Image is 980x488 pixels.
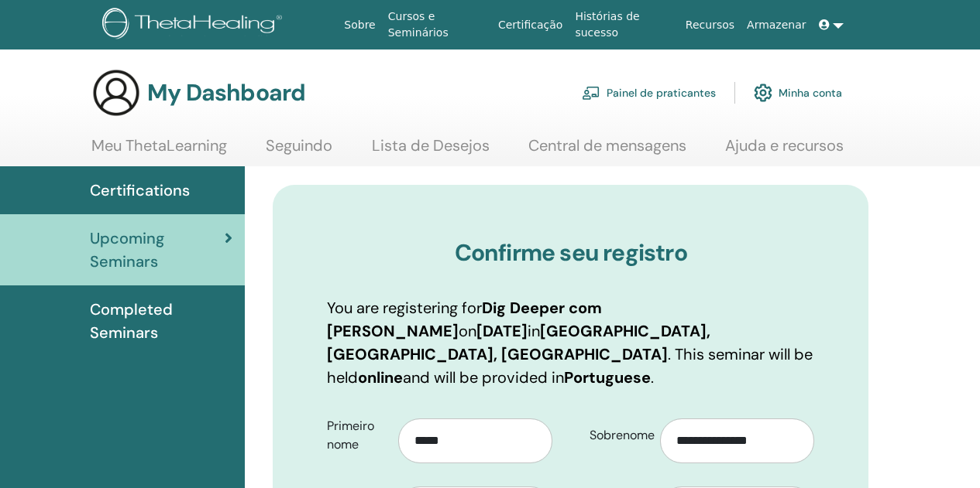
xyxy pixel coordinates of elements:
img: logo.png [102,8,287,43]
a: Armazenar [741,11,812,39]
a: Minha conta [754,76,842,110]
a: Meu ThetaLearning [91,136,227,166]
a: Ajuda e recursos [725,136,844,166]
p: You are registering for on in . This seminar will be held and will be provided in . [327,296,814,389]
a: Lista de Desejos [372,136,490,166]
b: [DATE] [476,321,528,341]
img: generic-user-icon.jpg [91,68,141,118]
a: Histórias de sucesso [569,2,679,47]
a: Seguindo [266,136,332,166]
span: Completed Seminars [90,298,232,344]
a: Recursos [679,11,741,39]
b: online [358,367,403,387]
label: Sobrenome [578,421,661,450]
a: Sobre [338,11,381,39]
a: Certificação [492,11,569,39]
span: Certifications [90,179,190,202]
b: Portuguese [564,367,651,387]
span: Upcoming Seminars [90,227,225,273]
img: cog.svg [754,80,772,106]
img: chalkboard-teacher.svg [582,86,600,100]
a: Central de mensagens [528,136,686,166]
h3: Confirme seu registro [327,239,814,267]
a: Cursos e Seminários [382,2,492,47]
h3: My Dashboard [147,79,305,107]
label: Primeiro nome [315,411,398,459]
a: Painel de praticantes [582,76,716,110]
